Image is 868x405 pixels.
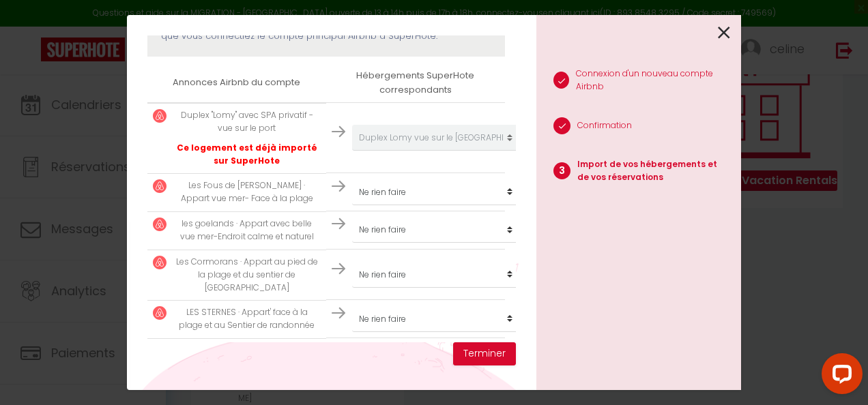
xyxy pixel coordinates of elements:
[811,348,868,405] iframe: LiveChat chat widget
[173,142,321,168] p: Ce logement est déjà importé sur SuperHote
[553,162,570,179] span: 3
[326,63,505,102] th: Hébergements SuperHote correspondants
[577,119,632,132] p: Confirmation
[173,217,321,243] p: les goelands · Appart avec belle vue mer-Endroit calme et naturel
[453,342,516,365] button: Terminer
[577,158,730,184] p: Import de vos hébergements et de vos réservations
[173,256,321,295] p: Les Cormorans · Appart au pied de la plage et du sentier de [GEOGRAPHIC_DATA]
[173,179,321,205] p: Les Fous de [PERSON_NAME] · Appart vue mer- Face à la plage
[173,109,321,135] p: Duplex "Lomy" avec SPA privatif - vue sur le port
[173,306,321,332] p: LES STERNES · Appart' face à la plage et au Sentier de randonnée
[147,63,326,102] th: Annonces Airbnb du compte
[576,67,730,93] p: Connexion d'un nouveau compte Airbnb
